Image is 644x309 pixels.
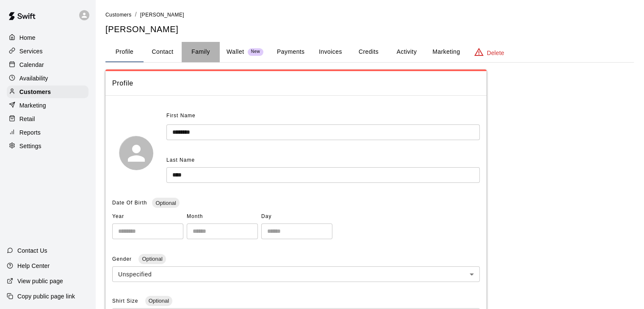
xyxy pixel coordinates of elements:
[19,47,43,55] p: Services
[112,298,140,304] span: Shirt Size
[19,101,46,110] p: Marketing
[7,58,88,71] a: Calendar
[112,200,147,206] span: Date Of Birth
[105,42,144,62] button: Profile
[19,88,51,96] p: Customers
[19,142,41,150] p: Settings
[7,126,88,139] a: Reports
[112,256,133,262] span: Gender
[187,210,258,223] span: Month
[19,33,36,42] p: Home
[166,109,196,123] span: First Name
[387,42,426,62] button: Activity
[166,157,195,163] span: Last Name
[19,74,48,83] p: Availability
[140,12,184,18] span: [PERSON_NAME]
[7,113,88,125] a: Retail
[152,200,179,206] span: Optional
[182,42,220,62] button: Family
[112,266,480,282] div: Unspecified
[17,292,75,301] p: Copy public page link
[112,210,183,223] span: Year
[19,128,41,137] p: Reports
[311,42,349,62] button: Invoices
[138,256,166,262] span: Optional
[17,277,63,285] p: View public page
[248,49,263,55] span: New
[19,61,44,69] p: Calendar
[105,10,634,19] nav: breadcrumb
[227,47,244,56] p: Wallet
[261,210,332,223] span: Day
[144,42,182,62] button: Contact
[105,11,132,18] a: Customers
[135,10,137,19] li: /
[7,86,88,98] a: Customers
[7,99,88,112] a: Marketing
[7,45,88,58] a: Services
[105,12,132,18] span: Customers
[105,24,634,35] h5: [PERSON_NAME]
[426,42,467,62] button: Marketing
[17,262,50,270] p: Help Center
[105,42,634,62] div: basic tabs example
[19,115,35,123] p: Retail
[145,298,172,304] span: Optional
[7,31,88,44] a: Home
[349,42,387,62] button: Credits
[7,140,88,152] a: Settings
[112,78,480,89] span: Profile
[7,72,88,85] a: Availability
[270,42,311,62] button: Payments
[17,246,47,255] p: Contact Us
[487,49,504,57] p: Delete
